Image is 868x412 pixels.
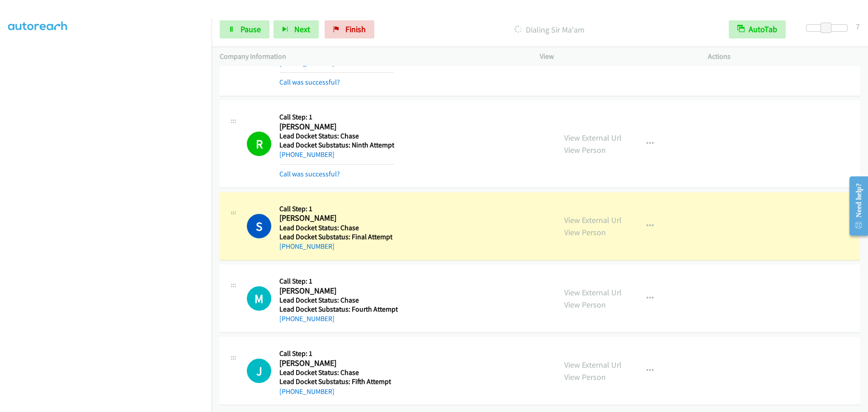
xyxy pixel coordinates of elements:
h5: Lead Docket Status: Chase [279,132,394,141]
a: [PHONE_NUMBER] [279,59,335,67]
a: View External Url [564,133,622,143]
h1: R [247,132,271,156]
a: View External Url [564,360,622,370]
h2: [PERSON_NAME] [279,122,394,132]
p: Dialing Sir Ma'am [387,24,712,36]
iframe: Resource Center [842,170,868,242]
h5: Lead Docket Status: Chase [279,368,391,377]
h2: [PERSON_NAME] [279,358,391,369]
a: Finish [325,20,374,38]
h5: Call Step: 1 [279,113,394,122]
a: View Person [564,227,606,237]
h5: Lead Docket Substatus: Fourth Attempt [279,305,398,314]
button: Next [274,20,319,38]
div: The call is yet to be attempted [247,359,271,383]
a: [PHONE_NUMBER] [279,314,335,323]
h5: Lead Docket Substatus: Final Attempt [279,232,392,242]
h1: S [247,214,271,238]
h5: Lead Docket Substatus: Ninth Attempt [279,141,394,150]
h5: Call Step: 1 [279,277,398,286]
h1: M [247,286,271,311]
a: View Person [564,145,606,155]
div: The call is yet to be attempted [247,286,271,311]
h2: [PERSON_NAME] [279,213,392,223]
p: Company Information [220,51,524,62]
a: View Person [564,299,606,310]
a: View External Url [564,215,622,225]
div: 7 [856,20,860,33]
a: [PHONE_NUMBER] [279,387,335,396]
h5: Call Step: 1 [279,204,392,213]
a: Call was successful? [279,78,340,86]
button: AutoTab [729,20,786,38]
a: View Person [564,372,606,382]
h5: Call Step: 1 [279,349,391,358]
span: Pause [241,24,261,34]
span: Finish [345,24,366,34]
p: Actions [708,51,860,62]
p: View [540,51,692,62]
a: Call was successful? [279,170,340,178]
h2: [PERSON_NAME] [279,286,398,296]
a: [PHONE_NUMBER] [279,242,335,251]
h5: Lead Docket Status: Chase [279,223,392,232]
a: [PHONE_NUMBER] [279,150,335,159]
span: Next [294,24,310,34]
h5: Lead Docket Substatus: Fifth Attempt [279,377,391,386]
a: Pause [220,20,269,38]
a: View External Url [564,287,622,298]
h1: J [247,359,271,383]
h5: Lead Docket Status: Chase [279,296,398,305]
